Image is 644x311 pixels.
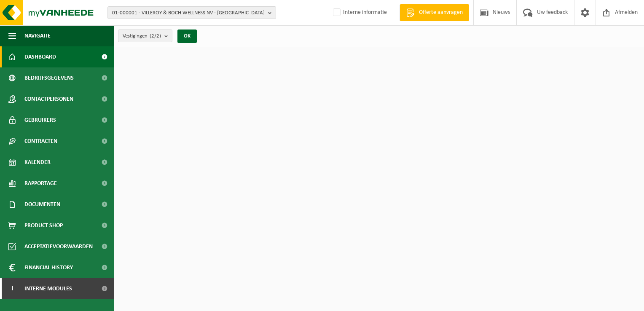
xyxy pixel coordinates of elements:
span: Interne modules [24,278,72,299]
span: Offerte aanvragen [417,8,465,17]
span: Gebruikers [24,110,56,131]
span: Acceptatievoorwaarden [24,236,93,257]
span: I [8,278,16,299]
span: Kalender [24,152,51,173]
a: Offerte aanvragen [400,4,469,21]
button: OK [177,29,197,43]
span: Dashboard [24,46,56,67]
span: Bedrijfsgegevens [24,67,74,88]
label: Interne informatie [331,6,387,19]
button: Vestigingen(2/2) [118,29,172,42]
span: Navigatie [24,25,51,46]
span: Product Shop [24,215,63,236]
span: Documenten [24,194,60,215]
span: Financial History [24,257,73,278]
count: (2/2) [150,33,161,39]
span: Vestigingen [123,30,161,43]
span: Contracten [24,131,57,152]
span: Contactpersonen [24,88,73,110]
button: 01-000001 - VILLEROY & BOCH WELLNESS NV - [GEOGRAPHIC_DATA] [107,6,276,19]
span: 01-000001 - VILLEROY & BOCH WELLNESS NV - [GEOGRAPHIC_DATA] [112,7,265,19]
span: Rapportage [24,173,57,194]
